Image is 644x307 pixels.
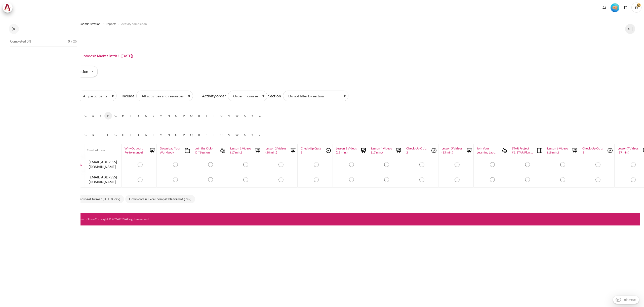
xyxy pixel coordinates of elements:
span: Reports [106,22,116,26]
a: Completed 0% 0 / 25 [10,38,77,52]
span: STAR Project #1: STAR Plan ... [512,146,533,154]
a: T [210,131,218,139]
a: Download in spreadsheet format (UTF-8 .csv) [51,195,124,204]
div: • • • • • [12,217,364,221]
div: Show notification window with no new notifications [600,4,608,11]
a: F [104,131,112,139]
img: Fauzan Al Shadad, Check-Up Quiz 1: Not completed [314,177,319,182]
td: [EMAIL_ADDRESS][DOMAIN_NAME] [86,172,122,187]
img: Interactive Content [219,147,226,154]
img: Fauzan Al Shadad, Lesson 3 Videos (13 min.): Not completed [349,177,354,182]
a: Copyright © 2024 BTS All rights reserved [95,217,149,221]
span: Join Your Learning Lab ... [477,146,498,154]
a: G [112,131,119,139]
img: Faizal Alkautsar Haristz, Why Outward Performance?: Not completed [138,162,143,167]
a: G [112,112,119,120]
a: L [150,112,157,120]
img: Faizal Alkautsar Haristz, Check-Up Quiz 1: Not completed [314,162,319,167]
span: Lesson 5 Videos (15 min.) [441,146,463,154]
img: Lesson [465,147,473,154]
a: Y [249,131,256,139]
a: X [241,112,249,120]
a: X [241,131,249,139]
img: Faizal Alkautsar Haristz, Check-Up Quiz 2: Not completed [419,162,424,167]
a: J [135,112,142,120]
a: Activity completion [121,21,147,27]
a: S [203,131,210,139]
img: Lesson [254,147,262,154]
a: Check-Up Quiz 2Quiz [404,146,438,154]
a: P [180,131,188,139]
img: Folder [184,147,191,154]
a: Z [256,131,264,139]
a: Reports [106,21,116,27]
a: C [82,131,89,139]
img: Fauzan Al Shadad, Check-Up Quiz 2: Not completed [419,177,424,182]
a: V [225,112,233,120]
a: O [173,131,180,139]
span: F [104,112,112,120]
span: 0 [68,39,70,44]
a: E [97,131,104,139]
span: BT [631,3,641,13]
a: Level #1 [609,3,621,12]
a: M [157,112,165,120]
img: Interactive Content [501,147,508,154]
span: Lesson 4 Videos (17 min.) [371,146,392,154]
a: Q [188,112,195,120]
img: Faizal Alkautsar Haristz, Join Your Learning Lab Session #1: Not completed [490,162,495,167]
img: Fauzan Al Shadad, Download Your Workbook: Not completed [173,177,178,182]
span: / 25 [71,39,77,44]
img: Faizal Alkautsar Haristz, STAR Project #1: STAR Plan Submission: Not completed [525,162,530,167]
a: Join the Kick-Off SessionInteractive Content [192,146,226,154]
img: Fauzan Al Shadad, Lesson 2 Videos (20 min.): Not completed [278,177,284,182]
img: Quiz [606,147,614,154]
img: Faizal Alkautsar Haristz, Lesson 5 Videos (15 min.): Not completed [455,162,460,167]
nav: Navigation bar [51,20,149,28]
a: W [233,131,241,139]
a: Lesson 1 Videos (17 min.)Lesson [228,146,262,154]
th: Email address [86,144,122,157]
a: V [225,131,233,139]
td: [EMAIL_ADDRESS][DOMAIN_NAME] [86,157,122,172]
label: Section [268,93,281,99]
span: Lesson 3 Videos (13 min.) [336,146,357,154]
img: Quiz [430,147,438,154]
img: Faizal Alkautsar Haristz, Download Your Workbook: Not completed [173,162,178,167]
span: Lesson 7 Videos (17 min.) [618,146,639,154]
a: Terms of Use [76,217,93,221]
span: Check-Up Quiz 1 [301,146,322,154]
a: Architeck Architeck [3,3,15,13]
img: Fauzan Al Shadad, STAR Project #1: STAR Plan Submission: Not completed [525,177,530,182]
h1: Outward GoBeyond - Indonesia Market Batch 1 ([DATE]) [51,54,133,58]
a: Q [188,131,195,139]
a: P [180,112,188,120]
span: Lesson 6 Videos (18 min.) [547,146,569,154]
a: Lesson 3 Videos (13 min.)Lesson [333,146,367,154]
a: Why Outward Performance?Lesson [122,146,156,154]
a: S [203,112,210,120]
a: W [233,112,241,120]
a: Lesson 6 Videos (18 min.)Lesson [545,146,579,154]
img: Page [536,147,543,154]
a: I [127,131,135,139]
a: C [82,112,89,120]
a: D [89,131,97,139]
label: Include [122,93,134,99]
label: Activity order [202,93,226,99]
span: Lesson 2 Videos (20 min.) [265,146,287,154]
a: U [218,131,225,139]
a: D [89,112,97,120]
span: Lesson 1 Videos (17 min.) [230,146,252,154]
img: Lesson [571,147,579,154]
span: Join the Kick-Off Session [195,146,216,154]
a: J [135,131,142,139]
img: Faizal Alkautsar Haristz, Lesson 1 Videos (17 min.): Not completed [243,162,248,167]
img: Fauzan Al Shadad, Join the Kick-Off Session: Not completed [208,177,213,182]
a: Lesson 2 Videos (20 min.)Lesson [263,146,297,154]
img: Fauzan Al Shadad, Lesson 4 Videos (17 min.): Not completed [384,177,389,182]
img: Faizal Alkautsar Haristz, Join the Kick-Off Session: Not completed [208,162,213,167]
a: H [119,112,127,120]
img: Fauzan Al Shadad, Check-Up Quiz 3: Not completed [595,177,600,182]
section: Content [19,15,625,213]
